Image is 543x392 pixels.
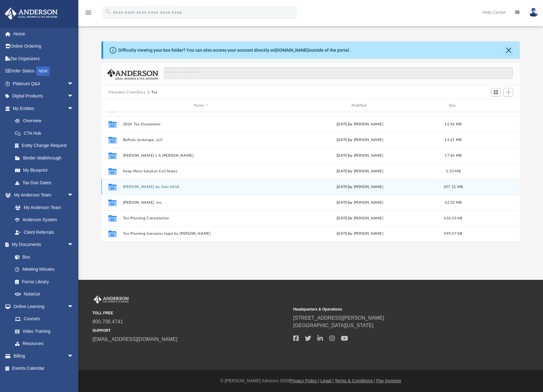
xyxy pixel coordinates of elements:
div: Name [123,103,279,108]
a: Resources [9,337,80,350]
a: Digital Productsarrow_drop_down [4,90,83,102]
a: [DOMAIN_NAME] [275,48,309,53]
button: Add [504,88,513,97]
a: My Blueprint [9,164,80,177]
div: grid [102,112,520,242]
a: Events Calendar [4,362,83,375]
span: 1.53 MB [446,170,461,173]
button: Keep More Solution Call Notes [123,169,279,173]
img: Anderson Advisors Platinum Portal [92,295,130,304]
div: [DATE] by [PERSON_NAME] [282,200,438,206]
span: 17.46 MB [445,154,462,157]
div: [DATE] by [PERSON_NAME] [282,169,438,174]
span: arrow_drop_down [67,102,80,115]
span: arrow_drop_down [67,238,80,251]
div: Difficulty viewing your box folder? You can also access your account directly on outside of the p... [118,47,350,54]
a: My Entitiesarrow_drop_down [4,102,83,115]
a: Legal | [321,378,334,383]
input: Search files and folders [164,67,513,79]
span: arrow_drop_down [67,300,80,313]
span: 52.52 MB [445,201,462,204]
button: Tax Planning Scenarios Input by [PERSON_NAME] [123,232,279,236]
a: My Documentsarrow_drop_down [4,238,80,251]
a: Notarize [9,288,80,301]
button: Buffalo Jackalope, LLC [123,138,279,142]
a: 800.706.4741 [92,319,123,324]
div: NEW [36,66,50,76]
a: Client Referrals [9,226,80,238]
a: Video Training [9,325,77,337]
span: 949.27 KB [444,232,462,235]
div: Modified [282,103,438,108]
button: Close [504,46,513,55]
img: Anderson Advisors Platinum Portal [3,8,60,20]
div: [DATE] by [PERSON_NAME] [282,137,438,143]
a: Overview [9,115,83,127]
a: My Anderson Team [9,201,77,214]
a: Box [9,251,77,263]
a: Online Learningarrow_drop_down [4,300,80,313]
a: Terms & Conditions | [335,378,375,383]
span: arrow_drop_down [67,90,80,103]
a: CTA Hub [9,127,83,139]
div: [DATE] by [PERSON_NAME] [282,153,438,159]
div: id [468,103,512,108]
span: arrow_drop_down [67,350,80,363]
div: [DATE] by [PERSON_NAME] [282,231,438,237]
a: Platinum Q&Aarrow_drop_down [4,77,83,90]
a: menu [85,12,92,16]
span: 257.12 MB [444,185,463,189]
a: [EMAIL_ADDRESS][DOMAIN_NAME] [92,337,177,342]
span: 12.96 MB [445,123,462,126]
a: Order StatusNEW [4,65,83,78]
div: [DATE] by [PERSON_NAME] [282,216,438,221]
a: Anderson System [9,214,80,226]
a: Meeting Minutes [9,263,80,276]
a: [STREET_ADDRESS][PERSON_NAME] [293,315,384,321]
span: arrow_drop_down [67,77,80,90]
a: Billingarrow_drop_down [4,350,83,362]
div: [DATE] by [PERSON_NAME] [282,184,438,190]
button: [PERSON_NAME] Inc Solo 401K [123,185,279,189]
i: search [105,8,112,15]
button: [PERSON_NAME] L & [PERSON_NAME] [123,154,279,158]
div: id [104,103,120,108]
div: [DATE] by [PERSON_NAME] [282,122,438,127]
a: [GEOGRAPHIC_DATA][US_STATE] [293,323,373,328]
a: Binder Walkthrough [9,152,83,164]
a: Forms Library [9,275,77,288]
a: Tax Due Dates [9,176,83,189]
small: TOLL FREE [92,310,289,316]
img: User Pic [529,8,538,17]
button: 2024 Tax Documents [123,122,279,126]
a: Privacy Policy | [290,378,319,383]
a: Courses [9,313,80,325]
button: Tax Planning Consultation [123,216,279,220]
span: arrow_drop_down [67,189,80,202]
a: Tax Organizers [4,52,83,65]
a: Entity Change Request [9,139,83,152]
a: Home [4,28,83,40]
button: Switch to Grid View [491,88,500,97]
span: 13.21 MB [445,138,462,142]
button: [PERSON_NAME], Inc. [123,201,279,205]
small: Headquarters & Operations [293,306,490,312]
button: Tax [151,90,158,95]
div: © [PERSON_NAME] Advisors 2025 [78,378,543,384]
a: Pay Invoices [376,378,401,383]
span: 632.33 KB [444,217,462,220]
a: Online Ordering [4,40,83,53]
small: SUPPORT [92,328,289,333]
a: My Anderson Teamarrow_drop_down [4,189,80,201]
div: Size [441,103,466,108]
i: menu [85,9,92,16]
button: Viewable-ClientDocs [108,90,145,95]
